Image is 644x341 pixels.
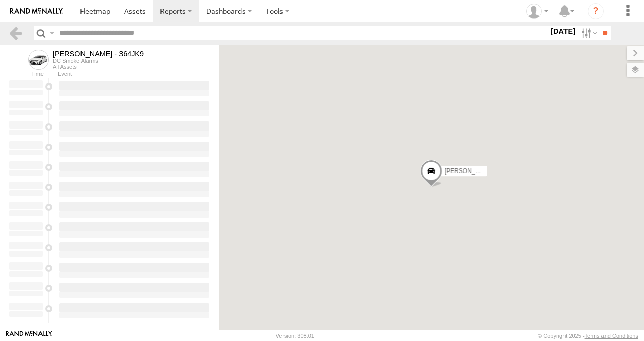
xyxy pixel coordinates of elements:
div: Version: 308.01 [276,333,314,339]
div: © Copyright 2025 - [538,333,638,339]
label: Search Query [48,26,56,40]
a: Terms and Conditions [585,333,638,339]
div: Benjamin Fidow - 364JK9 - View Asset History [53,50,144,58]
i: ? [588,3,604,19]
div: Marco DiBenedetto [522,4,552,19]
span: [PERSON_NAME] - 364JK9 [445,167,520,175]
div: All Assets [53,64,144,70]
img: rand-logo.svg [10,8,63,15]
label: Search Filter Options [577,26,599,40]
div: Time [8,72,44,77]
a: Visit our Website [6,331,52,341]
a: Back to previous Page [8,26,23,40]
label: [DATE] [549,26,577,37]
div: Event [58,72,219,77]
div: DC Smoke Alarms [53,58,144,64]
